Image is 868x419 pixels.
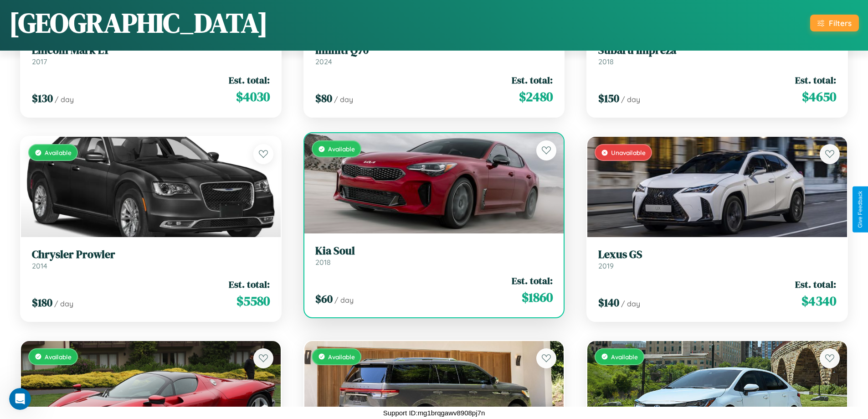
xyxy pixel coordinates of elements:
span: $ 2480 [519,88,553,106]
span: 2014 [32,261,47,270]
h3: Lexus GS [598,248,836,261]
span: Est. total: [512,274,553,287]
a: Subaru Impreza2018 [598,44,836,66]
h3: Subaru Impreza [598,44,836,57]
span: $ 130 [32,91,53,106]
span: $ 180 [32,295,52,310]
span: 2019 [598,261,614,270]
div: Filters [829,18,852,28]
span: / day [334,295,354,305]
span: $ 4340 [801,292,836,310]
span: $ 80 [315,91,332,106]
h3: Infiniti Q70 [315,44,553,57]
span: $ 4030 [236,88,270,106]
span: $ 150 [598,91,619,106]
span: Available [45,353,72,361]
p: Support ID: mg1brqgawv8908pj7n [383,407,485,419]
h3: Chrysler Prowler [32,248,270,261]
span: Available [45,149,72,156]
span: Unavailable [611,149,646,156]
span: Est. total: [229,73,270,87]
span: Available [611,353,638,361]
span: Est. total: [795,278,836,291]
span: / day [621,95,640,104]
span: Est. total: [512,73,553,87]
h3: Lincoln Mark LT [32,44,270,57]
span: $ 140 [598,295,619,310]
span: $ 5580 [236,292,270,310]
span: 2024 [315,57,332,66]
h3: Kia Soul [315,244,553,258]
span: Est. total: [229,278,270,291]
span: / day [54,299,73,308]
h1: [GEOGRAPHIC_DATA] [9,4,268,41]
span: / day [334,95,353,104]
iframe: Intercom live chat [9,388,31,410]
span: / day [621,299,640,308]
span: / day [55,95,74,104]
a: Chrysler Prowler2014 [32,248,270,270]
span: Available [328,145,355,153]
span: Est. total: [795,73,836,87]
span: 2018 [315,258,331,267]
span: $ 4650 [802,88,836,106]
span: $ 1860 [522,288,553,306]
a: Infiniti Q702024 [315,44,553,66]
span: $ 60 [315,291,333,306]
div: Give Feedback [857,191,863,228]
a: Kia Soul2018 [315,244,553,267]
span: 2017 [32,57,47,66]
span: 2018 [598,57,614,66]
span: Available [328,353,355,361]
a: Lexus GS2019 [598,248,836,270]
a: Lincoln Mark LT2017 [32,44,270,66]
button: Filters [810,15,859,31]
